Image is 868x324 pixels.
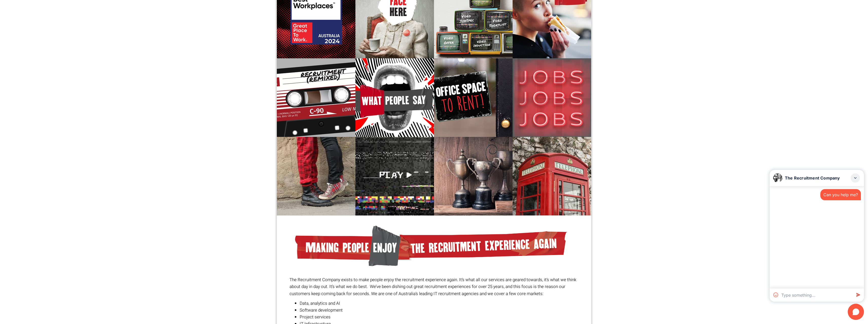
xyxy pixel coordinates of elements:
li: Data, analytics and AI [300,300,579,307]
li: Project services [300,314,579,320]
img: Making People Enjoy The Recruitment Experiance again [295,226,567,266]
li: Software development [300,307,579,314]
p: The Recruitment Company exists to make people enjoy the recruitment experience again. It’s what a... [290,276,579,297]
